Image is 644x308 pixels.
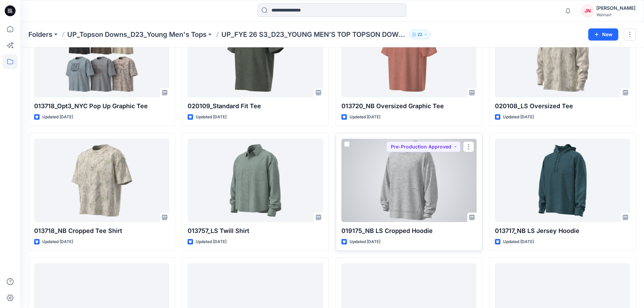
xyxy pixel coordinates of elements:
a: 020108_LS Oversized Tee [495,14,630,97]
p: UP_FYE 26 S3_D23_YOUNG MEN’S TOP TOPSON DOWNS [221,30,406,39]
a: 013718_Opt3_NYC Pop Up Graphic Tee [34,14,169,97]
a: UP_Topson Downs_D23_Young Men's Tops [67,30,207,39]
p: Updated [DATE] [350,238,380,245]
p: 019175_NB LS Cropped Hoodie [341,226,477,236]
a: Folders [28,30,52,39]
p: Updated [DATE] [503,114,534,121]
div: Walmart [596,12,636,17]
p: Updated [DATE] [42,114,73,121]
a: 013720_NB Oversized Graphic Tee [341,14,477,97]
p: 013718_NB Cropped Tee Shirt [34,226,169,236]
p: 020109_Standard Fit Tee [188,101,323,111]
a: 013757_LS Twill Shirt [188,139,323,222]
p: 013717_NB LS Jersey Hoodie [495,226,630,236]
a: 013718_NB Cropped Tee Shirt [34,139,169,222]
p: 013757_LS Twill Shirt [188,226,323,236]
button: New [588,28,618,41]
div: [PERSON_NAME] [596,4,636,12]
p: 013718_Opt3_NYC Pop Up Graphic Tee [34,101,169,111]
p: 22 [418,31,422,38]
p: Updated [DATE] [503,238,534,245]
a: 013717_NB LS Jersey Hoodie [495,139,630,222]
p: Updated [DATE] [196,114,226,121]
a: 019175_NB LS Cropped Hoodie [341,139,477,222]
a: 020109_Standard Fit Tee [188,14,323,97]
p: Updated [DATE] [42,238,73,245]
p: 013720_NB Oversized Graphic Tee [341,101,477,111]
p: 020108_LS Oversized Tee [495,101,630,111]
div: JN [581,5,594,17]
button: 22 [409,30,431,39]
p: Updated [DATE] [196,238,226,245]
p: Updated [DATE] [350,114,380,121]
